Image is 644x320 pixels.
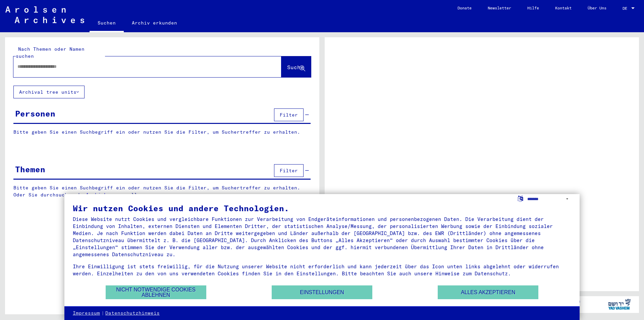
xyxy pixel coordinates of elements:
button: Filter [274,108,304,121]
button: Archival tree units [13,86,85,98]
span: DE [623,6,630,11]
p: Bitte geben Sie einen Suchbegriff ein oder nutzen Sie die Filter, um Suchertreffer zu erhalten. O... [13,184,311,198]
div: Wir nutzen Cookies und andere Technologien. [73,204,571,212]
div: Personen [15,107,55,120]
button: Nicht notwendige Cookies ablehnen [106,285,206,299]
div: Ihre Einwilligung ist stets freiwillig, für die Nutzung unserer Website nicht erforderlich und ka... [73,263,571,277]
img: Arolsen_neg.svg [5,6,84,23]
label: Sprache auswählen [517,195,524,201]
button: Filter [274,164,304,177]
a: Suchen [90,15,124,32]
img: yv_logo.png [607,296,632,313]
button: Suche [281,56,311,77]
mat-label: Nach Themen oder Namen suchen [16,46,85,59]
div: Diese Website nutzt Cookies und vergleichbare Funktionen zur Verarbeitung von Endgeräteinformatio... [73,216,571,258]
span: Filter [280,112,298,118]
div: Themen [15,163,45,175]
p: Bitte geben Sie einen Suchbegriff ein oder nutzen Sie die Filter, um Suchertreffer zu erhalten. [13,129,311,136]
a: Archivbaum [86,192,116,198]
a: Impressum [73,310,100,317]
a: Datenschutzhinweis [105,310,160,317]
a: Archiv erkunden [124,15,185,31]
select: Sprache auswählen [527,194,571,204]
span: Filter [280,168,298,174]
button: Einstellungen [272,285,372,299]
span: Suche [287,64,304,71]
button: Alles akzeptieren [438,285,538,299]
